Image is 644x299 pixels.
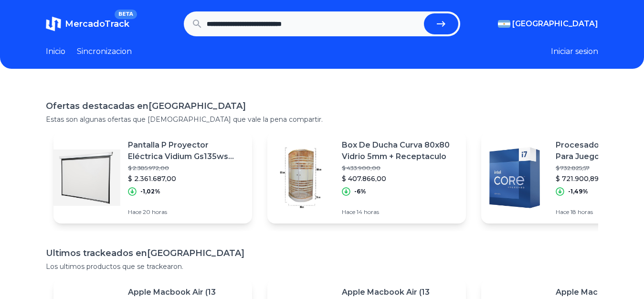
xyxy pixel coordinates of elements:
p: Hace 20 horas [128,208,244,216]
a: Inicio [46,46,65,57]
p: $ 407.866,00 [342,174,458,183]
p: Box De Ducha Curva 80x80 Vidrio 5mm + Receptaculo [342,139,458,162]
p: Estas son algunas ofertas que [DEMOGRAPHIC_DATA] que vale la pena compartir. [46,115,598,124]
h1: Ultimos trackeados en [GEOGRAPHIC_DATA] [46,246,598,260]
p: Hace 14 horas [342,208,458,216]
p: Pantalla P Proyector Eléctrica Vidium Gs135ws 16:9 300x169cm [128,139,244,162]
button: [GEOGRAPHIC_DATA] [498,18,598,30]
a: Featured imageBox De Ducha Curva 80x80 Vidrio 5mm + Receptaculo$ 433.900,00$ 407.866,00-6%Hace 14... [267,132,466,224]
img: Featured image [481,144,548,211]
img: MercadoTrack [46,16,61,32]
h1: Ofertas destacadas en [GEOGRAPHIC_DATA] [46,99,598,113]
p: $ 2.385.972,00 [128,164,244,172]
p: $ 2.361.687,00 [128,174,244,183]
a: Sincronizacion [77,46,132,57]
button: Iniciar sesion [551,46,598,57]
p: $ 433.900,00 [342,164,458,172]
p: -1,02% [140,188,160,195]
p: -1,49% [568,188,588,195]
span: MercadoTrack [65,19,129,29]
p: -6% [354,188,366,195]
img: Featured image [267,144,334,211]
a: Featured imagePantalla P Proyector Eléctrica Vidium Gs135ws 16:9 300x169cm$ 2.385.972,00$ 2.361.6... [53,132,252,224]
img: Argentina [498,20,510,28]
span: BETA [115,10,137,19]
img: Featured image [53,144,120,211]
p: Los ultimos productos que se trackearon. [46,262,598,271]
a: MercadoTrackBETA [46,16,129,32]
span: [GEOGRAPHIC_DATA] [512,18,598,30]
